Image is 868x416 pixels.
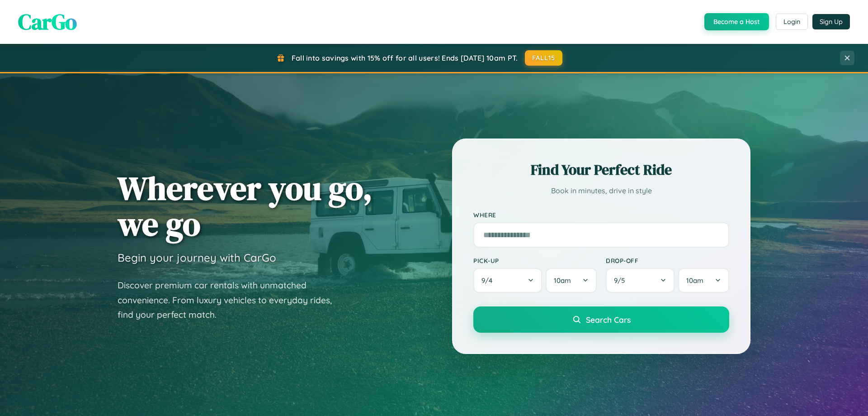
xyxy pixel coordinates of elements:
[118,170,373,242] h1: Wherever you go, we go
[18,7,77,37] span: CarGo
[473,306,729,333] button: Search Cars
[776,14,808,30] button: Login
[525,50,563,66] button: FALL15
[606,268,675,293] button: 9/5
[678,268,729,293] button: 10am
[704,13,769,30] button: Become a Host
[118,251,276,264] h3: Begin your journey with CarGo
[546,268,597,293] button: 10am
[473,211,729,219] label: Where
[118,278,344,322] p: Discover premium car rentals with unmatched convenience. From luxury vehicles to everyday rides, ...
[812,14,850,29] button: Sign Up
[473,257,597,264] label: Pick-up
[606,257,729,264] label: Drop-off
[686,276,703,285] span: 10am
[473,184,729,197] p: Book in minutes, drive in style
[292,53,518,62] span: Fall into savings with 15% off for all users! Ends [DATE] 10am PT.
[614,276,629,285] span: 9 / 5
[473,160,729,180] h2: Find Your Perfect Ride
[481,276,497,285] span: 9 / 4
[554,276,571,285] span: 10am
[473,268,542,293] button: 9/4
[586,315,631,325] span: Search Cars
